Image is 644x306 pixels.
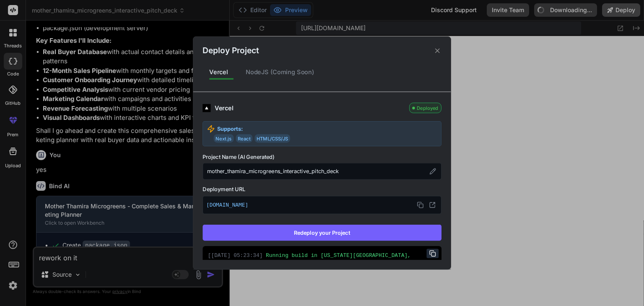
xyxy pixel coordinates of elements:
div: Deployed [409,103,441,113]
button: Copy URL [427,249,439,258]
div: Vercel [215,104,405,113]
img: logo [203,104,210,112]
button: Copy URL [415,200,426,210]
span: HTML/CSS/JS [254,134,290,143]
label: Project Name (AI Generated) [203,153,441,161]
strong: Supports: [217,125,243,133]
div: Vercel [203,63,235,81]
button: Open in new tab [427,200,438,210]
div: mother_thamira_microgreens_interactive_pitch_deck [203,163,441,180]
div: NodeJS (Coming Soon) [239,63,321,81]
div: Running build in [US_STATE][GEOGRAPHIC_DATA], [GEOGRAPHIC_DATA] (East) – iad1 [208,252,436,267]
span: React [236,134,252,143]
button: Redeploy your Project [203,225,441,241]
h2: Deploy Project [203,45,259,57]
p: [DOMAIN_NAME] [206,200,438,210]
span: [ [DATE] 05:23:34 ] [208,253,263,259]
span: Next.js [214,134,234,143]
label: Deployment URL [203,185,441,193]
button: Edit project name [428,167,437,176]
